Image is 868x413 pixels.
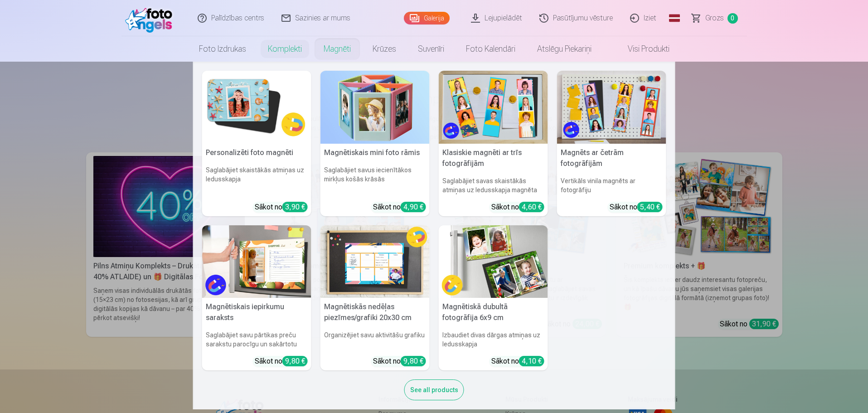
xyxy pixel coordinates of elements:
h6: Saglabājiet savus iecienītākos mirkļus košās krāsās [320,162,430,198]
span: Grozs [705,13,724,24]
a: Personalizēti foto magnētiPersonalizēti foto magnētiSaglabājiet skaistākās atmiņas uz ledusskapja... [202,71,311,216]
div: Sākot no [255,356,308,367]
div: 4,90 € [401,202,426,212]
h6: Saglabājiet savu pārtikas preču sarakstu parocīgu un sakārtotu [202,327,311,352]
h5: Magnētiskais iepirkumu saraksts [202,298,311,327]
h5: Personalizēti foto magnēti [202,144,311,162]
span: 0 [727,13,738,24]
h6: Izbaudiet divas dārgas atmiņas uz ledusskapja [439,327,548,352]
h5: Magnētiskā dubultā fotogrāfija 6x9 cm [439,298,548,327]
a: Magnētiskās nedēļas piezīmes/grafiki 20x30 cmMagnētiskās nedēļas piezīmes/grafiki 20x30 cmOrganiz... [320,225,430,371]
div: 9,80 € [282,356,308,366]
div: 4,60 € [519,202,544,212]
a: Krūzes [362,36,407,62]
h6: Saglabājiet savas skaistākās atmiņas uz ledusskapja magnēta [439,173,548,198]
a: Magnēti [313,36,362,62]
h6: Saglabājiet skaistākās atmiņas uz ledusskapja [202,162,311,198]
a: Suvenīri [407,36,455,62]
div: 4,10 € [519,356,544,366]
div: 9,80 € [401,356,426,366]
img: Magnēts ar četrām fotogrāfijām [557,71,666,144]
a: Visi produkti [602,36,680,62]
img: Klasiskie magnēti ar trīs fotogrāfijām [439,71,548,144]
a: Galerija [404,12,450,24]
h6: Vertikāls vinila magnēts ar fotogrāfiju [557,173,666,198]
a: Magnētiskā dubultā fotogrāfija 6x9 cmMagnētiskā dubultā fotogrāfija 6x9 cmIzbaudiet divas dārgas ... [439,225,548,371]
img: Magnētiskā dubultā fotogrāfija 6x9 cm [439,225,548,298]
a: Atslēgu piekariņi [526,36,602,62]
h6: Organizējiet savu aktivitāšu grafiku [320,327,430,352]
img: Personalizēti foto magnēti [202,71,311,144]
img: /fa1 [125,4,177,33]
a: Magnētiskais iepirkumu sarakstsMagnētiskais iepirkumu sarakstsSaglabājiet savu pārtikas preču sar... [202,225,311,371]
h5: Magnētiskais mini foto rāmis [320,144,430,162]
h5: Magnētiskās nedēļas piezīmes/grafiki 20x30 cm [320,298,430,327]
div: Sākot no [255,202,308,213]
img: Magnētiskās nedēļas piezīmes/grafiki 20x30 cm [320,225,430,298]
div: Sākot no [610,202,663,213]
a: Klasiskie magnēti ar trīs fotogrāfijāmKlasiskie magnēti ar trīs fotogrāfijāmSaglabājiet savas ska... [439,71,548,216]
div: Sākot no [373,202,426,213]
div: Sākot no [491,356,544,367]
div: 5,40 € [637,202,663,212]
a: See all products [404,384,464,394]
a: Komplekti [257,36,313,62]
div: Sākot no [373,356,426,367]
a: Foto izdrukas [188,36,257,62]
h5: Magnēts ar četrām fotogrāfijām [557,144,666,173]
h5: Klasiskie magnēti ar trīs fotogrāfijām [439,144,548,173]
div: See all products [404,379,464,400]
a: Foto kalendāri [455,36,526,62]
img: Magnētiskais mini foto rāmis [320,71,430,144]
div: Sākot no [491,202,544,213]
div: 3,90 € [282,202,308,212]
img: Magnētiskais iepirkumu saraksts [202,225,311,298]
a: Magnēts ar četrām fotogrāfijāmMagnēts ar četrām fotogrāfijāmVertikāls vinila magnēts ar fotogrāfi... [557,71,666,216]
a: Magnētiskais mini foto rāmisMagnētiskais mini foto rāmisSaglabājiet savus iecienītākos mirkļus ko... [320,71,430,216]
